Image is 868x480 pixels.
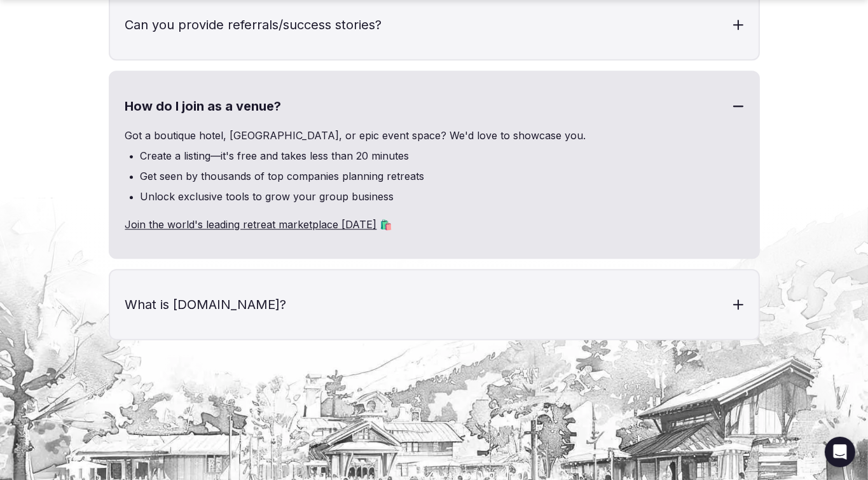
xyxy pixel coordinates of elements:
[825,437,855,467] div: Open Intercom Messenger
[110,270,759,339] h3: What is [DOMAIN_NAME]?
[110,72,759,141] h3: How do I join as a venue?
[125,217,743,232] p: 🛍️
[125,218,377,231] a: Join the world's leading retreat marketplace [DATE]
[141,189,743,204] li: Unlock exclusive tools to grow your group business
[141,148,743,163] li: Create a listing—it's free and takes less than 20 minutes
[141,168,743,184] li: Get seen by thousands of top companies planning retreats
